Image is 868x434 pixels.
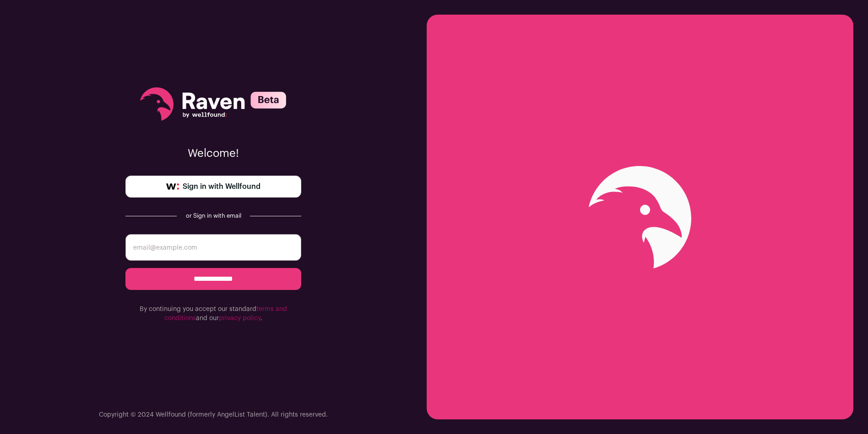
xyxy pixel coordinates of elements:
img: wellfound-symbol-flush-black-fb3c872781a75f747ccb3a119075da62bfe97bd399995f84a933054e44a575c4.png [166,183,179,190]
input: email@example.com [125,234,301,261]
a: Sign in with Wellfound [125,176,301,198]
a: privacy policy [219,315,260,321]
p: Welcome! [125,146,301,161]
p: By continuing you accept our standard and our . [125,305,301,323]
p: Copyright © 2024 Wellfound (formerly AngelList Talent). All rights reserved. [99,410,328,419]
div: or Sign in with email [184,212,243,220]
span: Sign in with Wellfound [183,181,260,192]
